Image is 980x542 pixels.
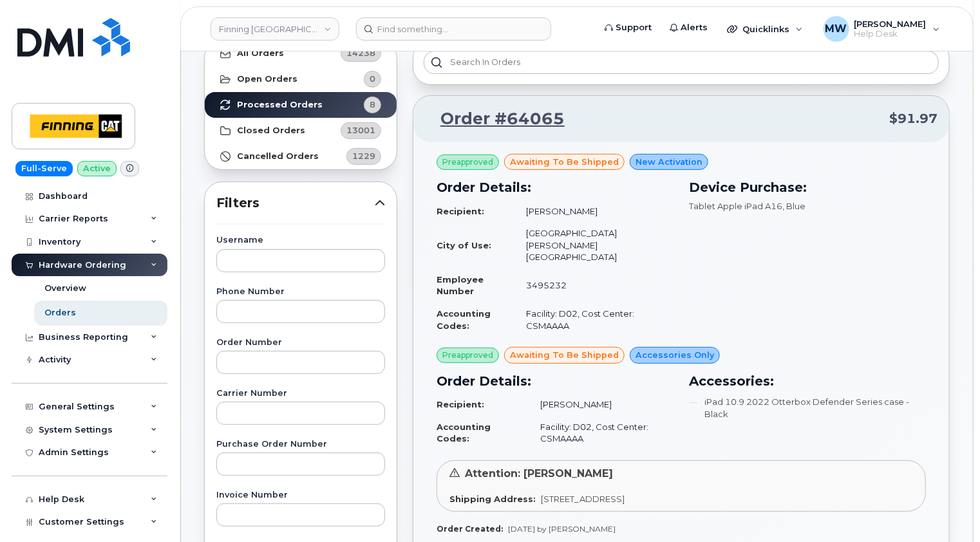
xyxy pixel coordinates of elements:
[424,51,939,74] input: Search in orders
[437,308,491,331] strong: Accounting Codes:
[661,15,717,41] a: Alerts
[529,393,674,416] td: [PERSON_NAME]
[346,124,375,136] span: 13001
[352,150,375,162] span: 1229
[216,389,385,398] label: Carrier Number
[510,156,619,168] span: awaiting to be shipped
[237,151,319,162] strong: Cancelled Orders
[237,126,305,136] strong: Closed Orders
[510,349,619,361] span: awaiting to be shipped
[205,66,397,92] a: Open Orders0
[216,491,385,500] label: Invoice Number
[449,494,536,504] strong: Shipping Address:
[437,240,491,250] strong: City of Use:
[442,350,493,361] span: Preapproved
[616,21,652,34] span: Support
[437,524,503,534] strong: Order Created:
[205,144,397,169] a: Cancelled Orders1229
[465,467,613,480] span: Attention: [PERSON_NAME]
[514,222,674,268] td: [GEOGRAPHIC_DATA][PERSON_NAME][GEOGRAPHIC_DATA]
[437,399,484,409] strong: Recipient:
[689,396,926,420] li: iPad 10.9 2022 Otterbox Defender Series case - Black
[689,201,782,211] span: Tablet Apple iPad A16
[529,416,674,450] td: Facility: D02, Cost Center: CSMAAAA
[237,48,284,59] strong: All Orders
[514,268,674,303] td: 3495232
[425,107,565,131] a: Order #64065
[216,236,385,245] label: Username
[205,92,397,118] a: Processed Orders8
[437,422,491,444] strong: Accounting Codes:
[442,156,493,168] span: Preapproved
[689,178,926,197] h3: Device Purchase:
[205,41,397,66] a: All Orders14238
[782,201,806,211] span: , Blue
[370,98,375,111] span: 8
[211,17,339,41] a: Finning Canada
[889,109,938,128] span: $91.97
[636,156,702,168] span: New Activation
[346,47,375,59] span: 14238
[689,371,926,391] h3: Accessories:
[216,288,385,296] label: Phone Number
[216,440,385,449] label: Purchase Order Number
[541,494,625,504] span: [STREET_ADDRESS]
[508,524,616,534] span: [DATE] by [PERSON_NAME]
[596,15,661,41] a: Support
[205,118,397,144] a: Closed Orders13001
[437,371,674,391] h3: Order Details:
[237,100,323,110] strong: Processed Orders
[825,21,847,37] span: MW
[237,74,297,84] strong: Open Orders
[370,73,375,85] span: 0
[854,19,927,29] span: [PERSON_NAME]
[437,178,674,197] h3: Order Details:
[514,303,674,337] td: Facility: D02, Cost Center: CSMAAAA
[636,349,714,361] span: Accessories Only
[437,274,484,297] strong: Employee Number
[216,194,375,212] span: Filters
[854,29,927,39] span: Help Desk
[437,206,484,216] strong: Recipient:
[681,21,708,34] span: Alerts
[718,16,812,42] div: Quicklinks
[815,16,949,42] div: Matthew Walshe
[742,24,789,34] span: Quicklinks
[514,200,674,223] td: [PERSON_NAME]
[216,339,385,347] label: Order Number
[356,17,551,41] input: Find something...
